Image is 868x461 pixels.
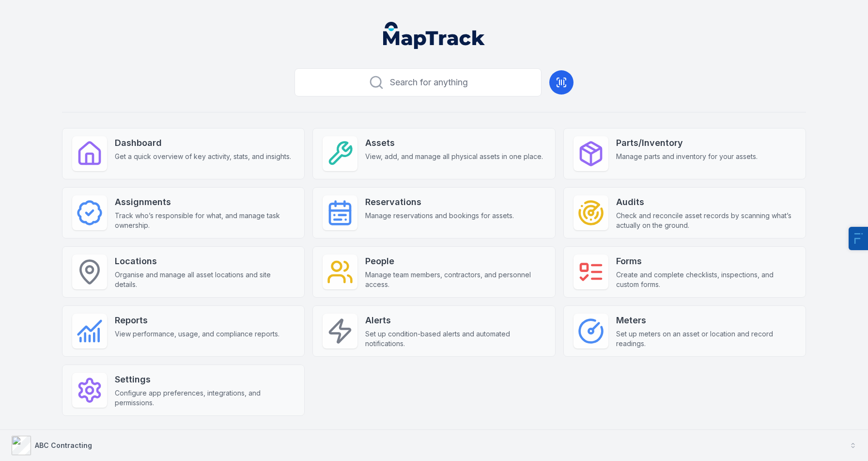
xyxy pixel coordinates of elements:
strong: Reservations [365,195,514,209]
a: AuditsCheck and reconcile asset records by scanning what’s actually on the ground. [563,187,806,238]
span: Set up condition-based alerts and automated notifications. [365,329,545,349]
a: MetersSet up meters on an asset or location and record readings. [563,305,806,357]
strong: Forms [616,254,796,268]
strong: Locations [115,254,294,268]
strong: ABC Contracting [35,441,92,449]
a: ReservationsManage reservations and bookings for assets. [312,187,555,238]
strong: Assets [365,136,543,150]
a: FormsCreate and complete checklists, inspections, and custom forms. [563,246,806,298]
span: View, add, and manage all physical assets in one place. [365,152,543,161]
strong: Parts/Inventory [616,136,758,150]
a: PeopleManage team members, contractors, and personnel access. [312,246,555,298]
strong: People [365,254,545,268]
span: Get a quick overview of key activity, stats, and insights. [115,152,291,161]
a: LocationsOrganise and manage all asset locations and site details. [62,246,305,298]
a: DashboardGet a quick overview of key activity, stats, and insights. [62,128,305,179]
strong: Assignments [115,195,294,209]
strong: Reports [115,314,279,327]
span: Manage team members, contractors, and personnel access. [365,270,545,289]
strong: Alerts [365,314,545,327]
span: Configure app preferences, integrations, and permissions. [115,388,294,408]
button: Search for anything [294,68,542,96]
a: Parts/InventoryManage parts and inventory for your assets. [563,128,806,179]
a: ReportsView performance, usage, and compliance reports. [62,305,305,357]
a: AlertsSet up condition-based alerts and automated notifications. [312,305,555,357]
a: SettingsConfigure app preferences, integrations, and permissions. [62,365,305,416]
strong: Dashboard [115,136,291,150]
span: Manage parts and inventory for your assets. [616,152,758,161]
span: Manage reservations and bookings for assets. [365,211,514,221]
span: View performance, usage, and compliance reports. [115,329,279,339]
span: Create and complete checklists, inspections, and custom forms. [616,270,796,289]
strong: Settings [115,373,294,386]
span: Track who’s responsible for what, and manage task ownership. [115,211,294,230]
span: Check and reconcile asset records by scanning what’s actually on the ground. [616,211,796,230]
span: Organise and manage all asset locations and site details. [115,270,294,289]
strong: Meters [616,314,796,327]
nav: Global [368,22,500,49]
strong: Audits [616,195,796,209]
a: AssignmentsTrack who’s responsible for what, and manage task ownership. [62,187,305,238]
span: Search for anything [390,76,468,89]
span: Set up meters on an asset or location and record readings. [616,329,796,349]
a: AssetsView, add, and manage all physical assets in one place. [312,128,555,179]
